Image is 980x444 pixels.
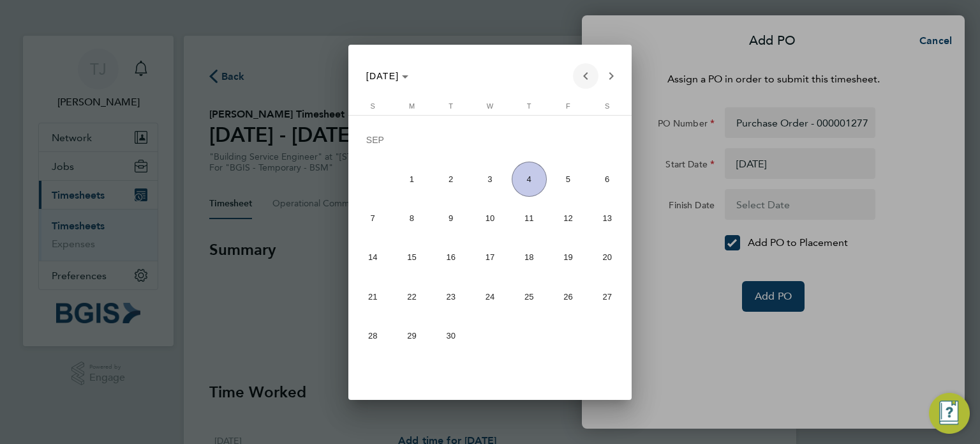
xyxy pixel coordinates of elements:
span: 20 [590,240,625,275]
span: 12 [551,201,586,236]
span: 14 [355,240,390,275]
button: September 7, 2025 [353,199,392,238]
span: 26 [551,279,586,314]
span: 22 [394,279,429,314]
span: 6 [590,162,625,197]
span: 5 [551,162,586,197]
span: T [449,102,453,110]
button: Next month [598,63,624,89]
button: September 6, 2025 [588,160,627,199]
button: September 23, 2025 [431,277,470,316]
button: September 29, 2025 [392,316,431,355]
button: September 22, 2025 [392,277,431,316]
button: September 15, 2025 [392,238,431,277]
button: September 17, 2025 [470,238,509,277]
button: September 26, 2025 [549,277,588,316]
button: September 12, 2025 [549,199,588,238]
button: September 8, 2025 [392,199,431,238]
button: September 21, 2025 [353,277,392,316]
span: 1 [394,162,429,197]
span: 15 [394,240,429,275]
span: 3 [472,162,507,197]
span: 30 [433,318,468,353]
span: [DATE] [366,71,399,81]
button: Previous month [573,63,598,89]
span: W [487,102,493,110]
button: September 30, 2025 [431,316,470,355]
span: 29 [394,318,429,353]
span: 10 [472,201,507,236]
span: 2 [433,162,468,197]
td: SEP [353,120,627,159]
span: 8 [394,201,429,236]
span: 28 [355,318,390,353]
span: 7 [355,201,390,236]
button: September 10, 2025 [470,199,509,238]
span: 23 [433,279,468,314]
span: 16 [433,240,468,275]
span: 25 [512,279,547,314]
button: September 3, 2025 [470,160,509,199]
span: 13 [590,201,625,236]
button: September 27, 2025 [588,277,627,316]
button: September 9, 2025 [431,199,470,238]
button: September 14, 2025 [353,238,392,277]
button: Choose month and year [361,65,414,88]
button: September 11, 2025 [510,199,549,238]
span: 17 [472,240,507,275]
span: F [566,102,570,110]
span: 9 [433,201,468,236]
button: September 5, 2025 [549,160,588,199]
span: 19 [551,240,586,275]
span: 11 [512,201,547,236]
span: 4 [512,162,547,197]
span: T [527,102,531,110]
button: September 20, 2025 [588,238,627,277]
span: 24 [472,279,507,314]
button: September 28, 2025 [353,316,392,355]
button: Engage Resource Center [929,393,970,434]
span: 27 [590,279,625,314]
button: September 4, 2025 [510,160,549,199]
span: S [605,102,609,110]
span: S [371,102,375,110]
button: September 1, 2025 [392,160,431,199]
button: September 13, 2025 [588,199,627,238]
span: 18 [512,240,547,275]
button: September 2, 2025 [431,160,470,199]
span: M [409,102,415,110]
button: September 16, 2025 [431,238,470,277]
span: 21 [355,279,390,314]
button: September 25, 2025 [510,277,549,316]
button: September 24, 2025 [470,277,509,316]
button: September 19, 2025 [549,238,588,277]
button: September 18, 2025 [510,238,549,277]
